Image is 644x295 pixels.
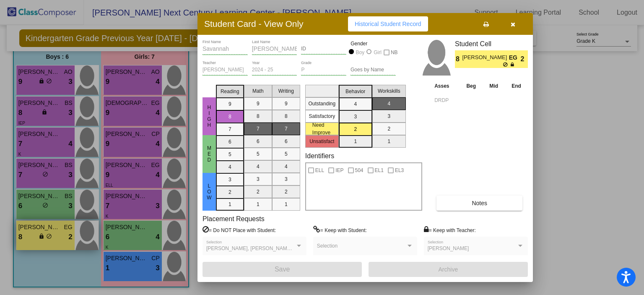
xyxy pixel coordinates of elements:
[315,165,324,175] span: ELL
[472,200,487,206] span: Notes
[455,54,462,64] span: 8
[439,266,458,273] span: Archive
[521,54,528,64] span: 2
[373,49,382,56] div: Girl
[205,183,213,201] span: LOW
[335,165,343,175] span: IEP
[205,104,213,128] span: HIGH
[434,94,457,107] input: assessment
[305,152,334,160] label: Identifiers
[483,81,505,91] th: Mid
[356,49,365,56] div: Boy
[351,40,396,47] mat-label: Gender
[395,165,404,175] span: EL3
[275,266,290,273] span: Save
[355,165,364,175] span: 504
[391,47,398,57] span: NB
[205,145,213,163] span: MED
[460,81,483,91] th: Beg
[428,245,469,251] span: [PERSON_NAME]
[455,40,528,48] h3: Student Cell
[203,226,276,234] label: = Do NOT Place with Student:
[313,226,367,234] label: = Keep with Student:
[203,67,248,73] input: teacher
[424,226,476,234] label: = Keep with Teacher:
[252,67,297,73] input: year
[351,67,396,73] input: goes by name
[432,81,460,91] th: Asses
[462,53,509,62] span: [PERSON_NAME]
[301,67,346,73] input: grade
[203,215,265,223] label: Placement Requests
[436,196,522,211] button: Notes
[348,16,428,31] button: Historical Student Record
[375,165,384,175] span: EL1
[206,245,380,251] span: [PERSON_NAME], [PERSON_NAME], [PERSON_NAME], [PERSON_NAME]
[204,18,304,29] h3: Student Card - View Only
[505,81,528,91] th: End
[355,21,421,27] span: Historical Student Record
[203,262,362,277] button: Save
[509,53,521,62] span: EG
[369,262,528,277] button: Archive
